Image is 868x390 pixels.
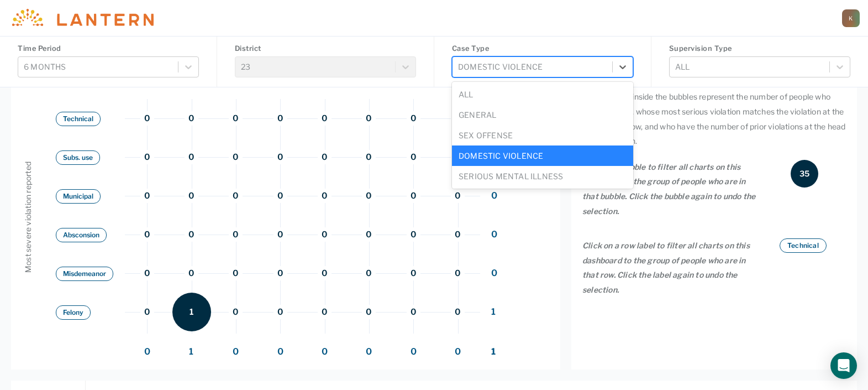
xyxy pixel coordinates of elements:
[407,112,420,126] button: 0
[318,267,332,280] button: 0
[582,238,760,297] p: Click on a row label to filter all charts on this dashboard to the group of people who are in tha...
[451,228,465,242] button: 0
[582,90,846,148] p: The numbers inside the bubbles represent the number of people who were revoked, whose most seriou...
[56,305,91,320] button: Felony
[56,267,113,281] button: Misdemeanor
[362,150,376,164] button: 0
[9,9,154,27] img: Lantern
[436,345,480,358] span: 0
[125,345,169,358] span: 0
[258,345,302,358] span: 0
[491,229,497,240] span: 0
[318,305,332,319] button: 0
[318,189,332,203] button: 0
[185,112,198,126] button: 0
[185,189,198,203] button: 0
[842,9,860,27] a: K
[451,112,465,126] button: 0
[491,268,497,278] span: 0
[273,189,287,203] button: 0
[302,345,346,358] span: 0
[273,112,287,126] button: 0
[791,160,818,188] div: 35
[347,345,391,358] span: 0
[229,305,243,319] button: 0
[362,305,376,319] button: 0
[318,228,332,242] button: 0
[273,228,287,242] button: 0
[452,43,633,54] h4: Case Type
[229,267,243,280] button: 0
[407,267,420,280] button: 0
[362,267,376,280] button: 0
[140,305,154,319] button: 0
[140,228,154,242] button: 0
[452,84,633,105] div: All
[169,345,213,358] span: 1
[172,293,211,331] button: 1
[452,166,633,186] div: Serious Mental Illness
[140,112,154,126] button: 0
[18,43,199,54] h4: Time Period
[229,228,243,242] button: 0
[273,150,287,164] button: 0
[185,150,198,164] button: 0
[451,305,465,319] button: 0
[56,189,101,204] button: Municipal
[318,112,332,126] button: 0
[451,150,465,164] button: 0
[56,228,107,242] button: Absconsion
[451,267,465,280] button: 0
[669,43,850,54] h4: Supervision Type
[56,112,101,126] button: Technical
[452,125,633,145] div: Sex Offense
[185,228,198,242] button: 0
[407,305,420,319] button: 0
[491,190,497,201] span: 0
[407,150,420,164] button: 0
[491,306,496,317] span: 1
[391,345,435,358] span: 0
[273,305,287,319] button: 0
[140,189,154,203] button: 0
[491,346,496,357] span: 1
[830,352,857,379] div: Open Intercom Messenger
[362,228,376,242] button: 0
[780,238,827,253] div: Technical
[452,105,633,125] div: General
[140,267,154,280] button: 0
[56,150,100,165] button: Subs. use
[22,76,34,358] div: Most severe violation reported
[273,267,287,280] button: 0
[451,189,465,203] button: 0
[235,43,416,54] h4: District
[452,145,633,166] div: Domestic Violence
[229,112,243,126] button: 0
[140,150,154,164] button: 0
[582,160,760,219] p: Click on a bubble to filter all charts on this dashboard to the group of people who are in that b...
[229,189,243,203] button: 0
[407,228,420,242] button: 0
[214,345,258,358] span: 0
[185,267,198,280] button: 0
[318,150,332,164] button: 0
[362,189,376,203] button: 0
[362,112,376,126] button: 0
[229,150,243,164] button: 0
[407,189,420,203] button: 0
